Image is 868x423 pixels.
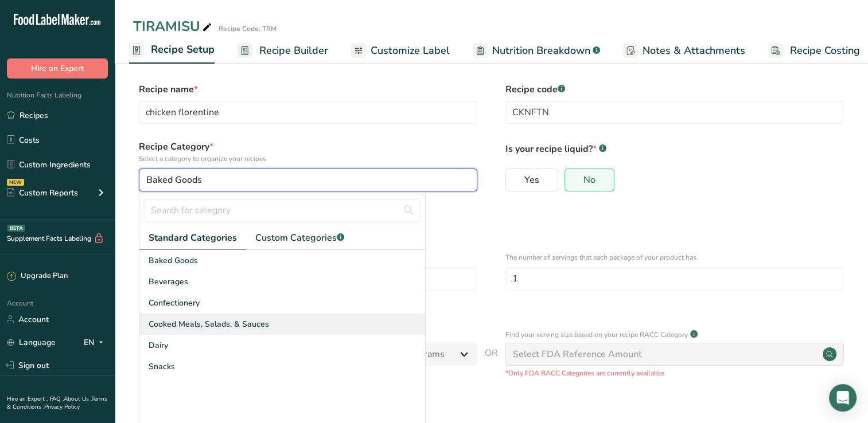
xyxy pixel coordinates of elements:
[149,339,168,351] span: Dairy
[7,187,78,199] div: Custom Reports
[505,83,844,96] label: Recipe code
[259,43,328,58] span: Recipe Builder
[7,332,56,352] a: Language
[7,58,108,79] button: Hire an Expert
[7,179,24,186] div: NEW
[149,297,200,309] span: Confectionery
[7,395,107,411] a: Terms & Conditions .
[768,38,860,64] a: Recipe Costing
[492,43,590,58] span: Nutrition Breakdown
[139,101,477,124] input: Type your recipe name here
[146,173,202,187] span: Baked Goods
[505,101,844,124] input: Type your recipe code here
[238,38,328,64] a: Recipe Builder
[139,83,477,96] label: Recipe name
[151,42,215,57] span: Recipe Setup
[144,199,421,222] input: Search for category
[149,254,198,267] span: Baked Goods
[7,395,48,403] a: Hire an Expert .
[505,330,688,340] p: Find your serving size based on your recipe RACC Category
[623,38,745,64] a: Notes & Attachments
[524,174,539,186] span: Yes
[149,361,175,373] span: Snacks
[50,395,64,403] a: FAQ .
[139,154,477,164] p: Select a category to organize your recipes
[139,169,477,191] button: Baked Goods
[513,347,642,361] div: Select FDA Reference Amount
[64,395,91,403] a: About Us .
[255,231,344,245] span: Custom Categories
[790,43,860,58] span: Recipe Costing
[505,368,844,378] p: *Only FDA RACC Categories are currently available
[829,384,857,412] div: Open Intercom Messenger
[139,140,477,164] label: Recipe Category
[84,335,108,349] div: EN
[7,271,68,282] div: Upgrade Plan
[149,318,269,330] span: Cooked Meals, Salads, & Sauces
[505,140,844,156] p: Is your recipe liquid?
[219,23,277,34] div: Recipe Code: TRM
[7,225,25,232] div: BETA
[643,43,745,58] span: Notes & Attachments
[129,37,215,64] a: Recipe Setup
[371,43,450,58] span: Customize Label
[505,252,843,263] p: The number of servings that each package of your product has.
[149,231,237,245] span: Standard Categories
[149,276,188,288] span: Beverages
[583,174,595,186] span: No
[44,403,80,411] a: Privacy Policy
[485,346,498,378] span: OR
[473,38,600,64] a: Nutrition Breakdown
[133,16,214,37] div: TIRAMISU
[351,38,450,64] a: Customize Label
